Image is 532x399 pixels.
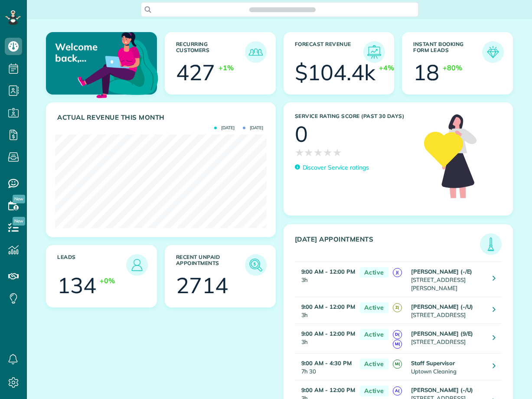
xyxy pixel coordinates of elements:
h3: Recurring Customers [176,41,245,63]
strong: [PERSON_NAME] (-/U) [411,303,473,310]
img: icon_todays_appointments-901f7ab196bb0bea1936b74009e4eb5ffbc2d2711fa7634e0d609ed5ef32b18b.png [482,235,499,253]
div: +80% [443,63,462,73]
span: Active [360,267,388,278]
div: $104.4k [295,62,376,83]
span: D( [393,330,402,339]
td: 3h [295,262,356,297]
span: ★ [295,145,304,160]
strong: [PERSON_NAME] (9/E) [411,330,473,337]
h3: Service Rating score (past 30 days) [295,113,415,119]
span: M( [393,340,402,349]
span: ★ [304,145,313,160]
div: +1% [219,63,234,73]
strong: 9:00 AM - 4:30 PM [301,360,352,366]
span: New [13,195,25,203]
span: M( [393,360,402,369]
img: dashboard_welcome-42a62b7d889689a78055ac9021e634bf52bae3f8056760290aed330b23ab8690.png [76,22,160,106]
div: +0% [100,276,115,286]
div: 2714 [176,275,228,296]
td: Uptown Cleaning [409,353,486,380]
td: 7h 30 [295,353,356,380]
span: [DATE] [243,126,263,130]
h3: Leads [57,254,126,276]
img: icon_leads-1bed01f49abd5b7fead27621c3d59655bb73ed531f8eeb49469d10e621d6b896.png [128,256,146,274]
span: A( [393,386,402,396]
p: Welcome back, [PERSON_NAME]! [55,41,120,64]
strong: 9:00 AM - 12:00 PM [301,330,355,337]
h3: Instant Booking Form Leads [413,41,482,63]
span: [DATE] [214,126,235,130]
td: [STREET_ADDRESS] [409,324,486,353]
strong: Staff Supervisor [411,360,454,366]
img: icon_unpaid_appointments-47b8ce3997adf2238b356f14209ab4cced10bd1f174958f3ca8f1d0dd7fffeee.png [247,256,264,274]
strong: [PERSON_NAME] (-/E) [411,268,472,275]
h3: [DATE] Appointments [295,235,480,255]
span: New [13,217,25,226]
td: [STREET_ADDRESS] [409,297,486,324]
div: 0 [295,123,308,145]
p: Discover Service ratings [303,163,369,172]
span: Active [360,329,388,340]
div: 134 [57,275,96,296]
img: icon_form_leads-04211a6a04a5b2264e4ee56bc0799ec3eb69b7e499cbb523a139df1d13a81ae0.png [484,43,502,61]
div: 427 [176,62,215,83]
strong: 9:00 AM - 12:00 PM [301,268,355,275]
td: 3h [295,297,356,324]
strong: [PERSON_NAME] (-/U) [411,386,473,393]
td: [STREET_ADDRESS][PERSON_NAME] [409,262,486,297]
span: J( [393,268,402,277]
a: Discover Service ratings [295,163,369,172]
span: Search ZenMaid… [258,5,307,14]
div: +4% [379,63,394,73]
td: 3h [295,324,356,353]
span: Z( [393,303,402,312]
h3: Forecast Revenue [295,41,364,63]
span: ★ [323,145,333,160]
strong: 9:00 AM - 12:00 PM [301,386,355,393]
h3: Recent unpaid appointments [176,254,245,276]
span: ★ [333,145,342,160]
img: icon_forecast_revenue-8c13a41c7ed35a8dcfafea3cbb826a0462acb37728057bba2d056411b612bbbe.png [366,43,383,61]
h3: Actual Revenue this month [57,114,267,121]
span: ★ [313,145,323,160]
div: 18 [413,62,439,83]
span: Active [360,302,388,313]
strong: 9:00 AM - 12:00 PM [301,303,355,310]
span: Active [360,386,388,396]
img: icon_recurring_customers-cf858462ba22bcd05b5a5880d41d6543d210077de5bb9ebc9590e49fd87d84ed.png [247,43,264,61]
span: Active [360,359,388,370]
